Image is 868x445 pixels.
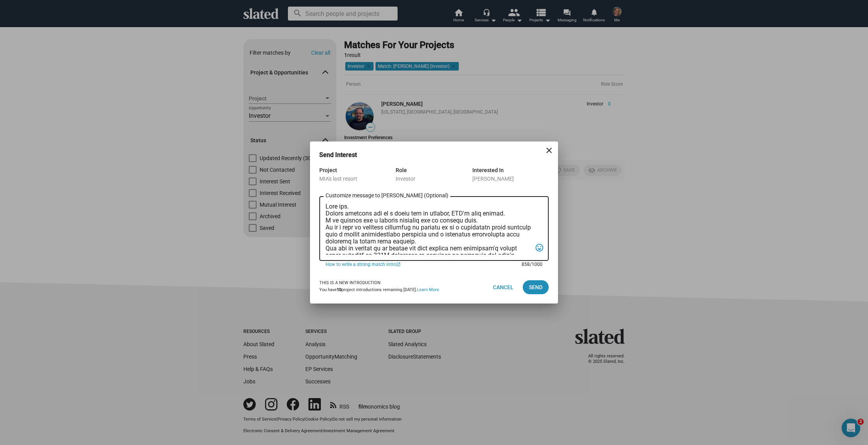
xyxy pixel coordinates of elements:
button: Cancel [487,280,520,294]
div: Project [319,166,396,175]
mat-icon: tag_faces [535,242,544,254]
mat-icon: open_in_new [396,262,401,268]
div: MIA's last resort [319,175,396,183]
div: [PERSON_NAME] [472,175,549,183]
mat-hint: 858/1000 [522,262,542,268]
a: How to write a strong match intro [325,261,516,268]
b: 10 [337,287,341,292]
span: Cancel [493,280,513,294]
span: Send [529,280,542,294]
button: Send [523,280,549,294]
h3: Send Interest [319,151,368,159]
div: Interested In [472,166,549,175]
strong: This is a new introduction [319,280,381,285]
div: Investor [396,175,472,183]
div: You have project introductions remaining [DATE]. [319,287,439,293]
a: Learn More [417,287,439,292]
div: Role [396,166,472,175]
mat-icon: close [544,146,554,155]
